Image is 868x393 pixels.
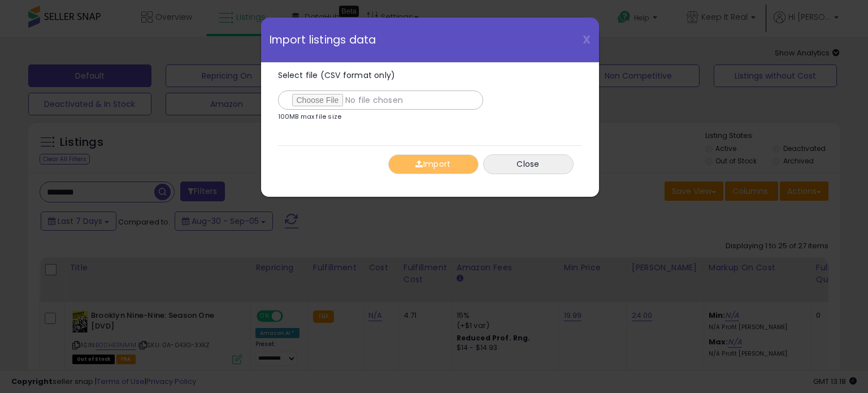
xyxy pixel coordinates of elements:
[278,114,342,120] p: 100MB max file size
[270,34,376,45] span: Import listings data
[483,154,574,174] button: Close
[278,70,396,81] span: Select file (CSV format only)
[583,32,591,47] span: X
[388,154,479,174] button: Import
